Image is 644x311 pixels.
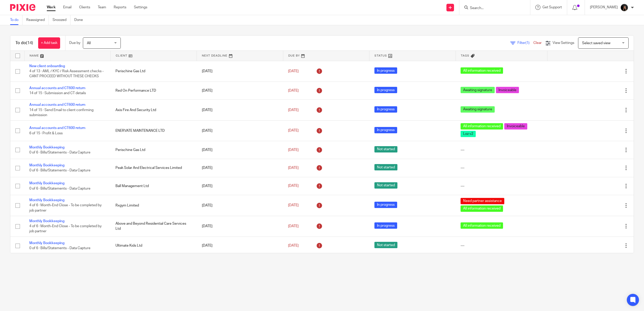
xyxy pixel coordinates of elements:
[461,106,495,113] span: Awaiting signature
[553,41,574,45] span: View Settings
[461,165,542,170] div: ---
[461,184,542,189] div: ---
[197,177,283,195] td: [DATE]
[288,166,299,170] span: [DATE]
[29,69,104,78] span: 4 of 13 · AML / KYC / Risk Assessment checks - CANT PROCEED WITHOUT THESE CHECKS
[38,37,60,49] a: + Add task
[26,41,33,45] span: (14)
[15,40,33,46] h1: To do
[110,100,197,120] td: Axis Fire And Security Ltd
[197,120,283,141] td: [DATE]
[53,15,70,25] a: Snoozed
[47,5,56,10] a: Work
[110,82,197,99] td: Red On Performance LTD
[288,224,299,228] span: [DATE]
[496,87,519,93] span: Invoiceable
[29,246,90,250] span: 0 of 6 · Bills/Statements - Data Capture
[197,141,283,159] td: [DATE]
[374,127,397,133] span: In progress
[69,40,80,45] p: Due by
[110,216,197,237] td: Above and Beyond Residential Care Services Ltd
[288,69,299,73] span: [DATE]
[288,129,299,133] span: [DATE]
[29,91,86,95] span: 14 of 15 · Submission and CT details
[620,4,628,12] img: 455A9867.jpg
[374,222,397,229] span: In progress
[288,148,299,152] span: [DATE]
[29,224,102,233] span: 4 of 6 · Month-End Close - To be completed by job partner
[582,41,610,45] span: Select saved view
[461,222,503,229] span: All information received
[461,147,542,152] div: ---
[63,5,71,10] a: Email
[197,82,283,99] td: [DATE]
[29,241,64,245] a: Monthly Bookkeeping
[29,86,85,90] a: Annual accounts and CT600 return
[29,204,102,213] span: 4 of 6 · Month-End Close - To be completed by job partner
[29,64,65,68] a: New client onboarding
[469,6,515,11] input: Search
[98,5,106,10] a: Team
[110,177,197,195] td: Ball Management Ltd
[461,54,469,57] span: Tags
[461,243,542,248] div: ---
[29,146,64,149] a: Monthly Bookkeeping
[79,5,90,10] a: Clients
[29,126,85,130] a: Annual accounts and CT600 return
[197,237,283,255] td: [DATE]
[374,242,397,248] span: Not started
[461,198,504,204] span: Need partner assistance
[526,41,530,45] span: (1)
[29,219,64,223] a: Monthly Bookkeeping
[29,182,64,185] a: Monthly Bookkeeping
[114,5,126,10] a: Reports
[374,106,397,113] span: In progress
[288,204,299,207] span: [DATE]
[461,123,503,129] span: All information received
[504,123,527,129] span: Invoiceable
[461,205,503,212] span: All information received
[10,4,35,11] img: Pixie
[29,198,64,202] a: Monthly Bookkeeping
[29,108,93,117] span: 14 of 15 · Send Email to client confirming submission
[461,131,476,137] span: Loz v2
[374,87,397,93] span: In progress
[10,15,22,25] a: To do
[29,164,64,167] a: Monthly Bookkeeping
[197,61,283,82] td: [DATE]
[110,195,197,216] td: Rxgym Limited
[29,103,85,107] a: Annual accounts and CT600 return
[87,41,91,45] span: All
[374,164,397,170] span: Not started
[29,132,63,135] span: 6 of 15 · Profit & Loss
[542,6,562,9] span: Get Support
[110,141,197,159] td: Perischine Gas Ltd
[197,216,283,237] td: [DATE]
[74,15,87,25] a: Done
[29,169,90,172] span: 0 of 6 · Bills/Statements - Data Capture
[110,120,197,141] td: ENERVATE MAINTENANCE LTD
[461,87,495,93] span: Awaiting signature
[29,187,90,190] span: 0 of 6 · Bills/Statements - Data Capture
[374,67,397,74] span: In progress
[110,237,197,255] td: Ultimate Kids Ltd
[26,15,49,25] a: Reassigned
[533,41,542,45] a: Clear
[134,5,147,10] a: Settings
[374,202,397,208] span: In progress
[590,5,618,10] p: [PERSON_NAME]
[288,89,299,92] span: [DATE]
[110,61,197,82] td: Perischine Gas Ltd
[461,67,503,74] span: All information received
[29,151,90,154] span: 0 of 6 · Bills/Statements - Data Capture
[517,41,533,45] span: Filter
[288,184,299,188] span: [DATE]
[374,182,397,189] span: Not started
[197,159,283,177] td: [DATE]
[197,100,283,120] td: [DATE]
[110,159,197,177] td: Peak Solar And Electrical Services Limited
[288,108,299,112] span: [DATE]
[288,244,299,247] span: [DATE]
[197,195,283,216] td: [DATE]
[374,146,397,152] span: Not started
